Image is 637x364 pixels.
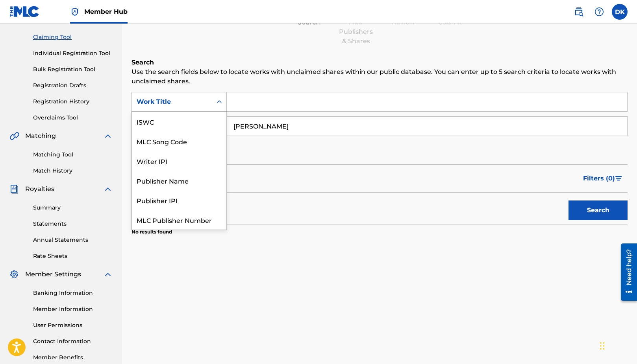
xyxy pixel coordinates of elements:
[132,210,226,230] div: MLC Publisher Number
[615,176,622,181] img: filter
[33,167,113,175] a: Match History
[33,151,113,159] a: Matching Tool
[33,81,113,90] a: Registration Drafts
[132,112,226,131] div: ISWC
[33,97,113,106] a: Registration History
[131,67,628,86] p: Use the search fields below to locate works with unclaimed shares within our public database. You...
[103,184,113,194] img: expand
[131,58,628,67] h6: Search
[132,171,226,190] div: Publisher Name
[568,200,628,220] button: Search
[615,240,637,303] iframe: Resource Center
[33,220,113,228] a: Statements
[336,18,376,46] div: Add Publishers & Shares
[9,131,19,141] img: Matching
[33,33,113,41] a: Claiming Tool
[33,65,113,74] a: Bulk Registration Tool
[33,353,113,362] a: Member Benefits
[132,131,226,151] div: MLC Song Code
[25,131,56,141] span: Matching
[9,184,19,194] img: Royalties
[33,289,113,297] a: Banking Information
[583,174,615,183] span: Filters ( 0 )
[33,305,113,313] a: Member Information
[612,4,628,20] div: User Menu
[9,6,40,17] img: MLC Logo
[33,337,113,346] a: Contact Information
[9,270,19,279] img: Member Settings
[131,228,172,235] p: No results found
[84,7,128,16] span: Member Hub
[70,7,80,17] img: Top Rightsholder
[25,184,54,194] span: Royalties
[594,7,604,17] img: help
[132,151,226,171] div: Writer IPI
[132,190,226,210] div: Publisher IPI
[33,114,113,122] a: Overclaims Tool
[574,7,583,17] img: search
[33,236,113,244] a: Annual Statements
[33,204,113,212] a: Summary
[131,92,628,224] form: Search Form
[25,270,81,279] span: Member Settings
[137,97,207,107] div: Work Title
[33,321,113,329] a: User Permissions
[33,49,113,57] a: Individual Registration Tool
[103,270,113,279] img: expand
[33,252,113,260] a: Rate Sheets
[103,131,113,141] img: expand
[598,326,637,364] iframe: Chat Widget
[578,169,628,188] button: Filters (0)
[591,4,607,20] div: Help
[571,4,587,20] a: Public Search
[600,334,605,358] div: Drag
